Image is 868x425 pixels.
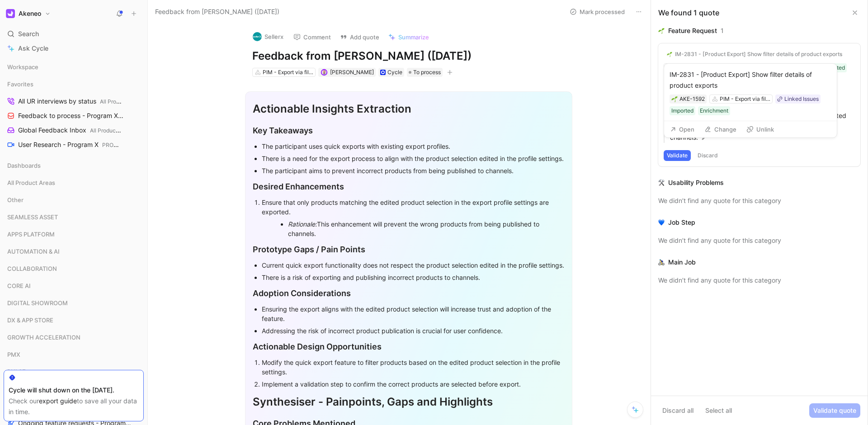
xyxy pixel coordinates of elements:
a: All UR interviews by statusAll Product Areas [4,94,144,108]
div: Ensure that only products matching the edited product selection in the export profile settings ar... [262,198,565,217]
div: Dashboards [4,159,144,175]
button: 🌱IM-2831 - [Product Export] Show filter details of product exports [664,49,845,60]
div: The participant uses quick exports with existing export profiles. [262,142,565,151]
span: APPS PLATFORM [7,230,55,239]
span: Workspace [7,62,38,71]
span: CORE AI [7,281,31,290]
a: Global Feedback InboxAll Product Areas [4,123,144,137]
div: Usability Problems [668,177,724,188]
button: Add quote [336,31,383,43]
div: Dashboards [4,159,144,172]
div: AUTOMATION & AI [4,245,144,261]
div: Synthesiser - Painpoints, Gaps and Highlights [253,394,565,410]
div: Main Job [668,257,696,268]
div: PULSE [4,365,144,378]
div: Addressing the risk of incorrect product publication is crucial for user confidence. [262,326,565,335]
div: CORE AI [4,279,144,295]
span: Feedback to process - Program X [18,111,125,121]
div: Key Takeaways [253,124,565,137]
div: Linked Issues [784,94,819,104]
div: Modify the quick export feature to filter products based on the edited product selection in the p... [262,358,565,377]
span: Dashboards [7,161,41,170]
div: Prototype Gaps / Pain Points [253,243,565,255]
span: GROWTH ACCELERATION [7,333,80,342]
div: AUTOMATION & AI [4,245,144,258]
div: Ensuring the export aligns with the edited product selection will increase trust and adoption of ... [262,304,565,323]
div: GROWTH ACCELERATION [4,331,144,347]
span: PMX [7,350,20,359]
div: DIGITAL SHOWROOM [4,296,144,310]
div: Cycle will shut down on the [DATE]. [9,385,139,396]
div: 1 [721,25,724,36]
div: PMX [4,348,144,364]
div: Imported [671,106,693,115]
span: Feedback from [PERSON_NAME] ([DATE]) [155,6,279,17]
div: Feature Request [668,25,717,36]
button: Unlink [742,123,778,136]
div: DX & APP STORE [4,313,144,330]
div: We found 1 quote [658,7,719,18]
button: Validate quote [809,403,860,418]
div: All Product Areas [4,176,144,189]
span: AUTOMATION & AI [7,247,60,256]
div: APPS PLATFORM [4,227,144,244]
button: Discard [694,150,721,161]
div: PIM - Export via file (Tailored Export) [720,94,770,104]
div: We didn’t find any quote for this category [658,275,860,286]
span: All Product Areas [90,127,133,134]
h1: Akeneo [19,9,41,18]
span: COLLABORATION [7,264,57,273]
button: Validate [664,150,691,161]
span: Global Feedback Inbox [18,126,122,135]
div: Desired Enhancements [253,180,565,193]
span: To process [413,68,441,77]
div: PULSE [4,365,144,381]
div: PIM - Export via file (Tailored Export) [263,68,313,77]
div: Check our to save all your data in time. [9,396,139,417]
h1: Feedback from [PERSON_NAME] ([DATE]) [252,49,565,63]
div: Other [4,193,144,209]
img: 🌱 [667,52,672,57]
img: avatar [321,70,326,75]
button: Change [700,123,741,136]
div: Favorites [4,77,144,91]
div: CORE AI [4,279,144,293]
span: Favorites [7,80,33,89]
div: DX & APP STORE [4,313,144,327]
div: Search [4,27,144,41]
div: Other [4,193,144,207]
span: All Product Areas [7,178,55,187]
div: We didn’t find any quote for this category [658,195,860,206]
div: Enrichment [700,106,728,115]
span: Ask Cycle [18,43,48,54]
span: All Product Areas [100,98,143,105]
span: DX & APP STORE [7,316,53,325]
span: Other [7,195,24,204]
div: Actionable Design Opportunities [253,340,565,353]
div: This enhancement will prevent the wrong products from being published to channels. [288,219,547,238]
span: PROGRAM X [102,142,135,148]
button: Summarize [384,31,433,43]
div: All Product Areas [4,176,144,192]
div: IM-2831 - [Product Export] Show filter details of product exports [675,51,842,58]
img: pen.svg [701,135,707,141]
div: APPS PLATFORM [4,227,144,241]
img: 💙 [658,219,665,226]
div: AKE-1592 [679,94,705,104]
a: User Research - Program XPROGRAM X [4,138,144,151]
button: Comment [289,31,335,43]
div: There is a need for the export process to align with the product selection edited in the profile ... [262,154,565,163]
button: Open [666,123,698,136]
div: COLLABORATION [4,262,144,278]
div: Adoption Considerations [253,287,565,299]
a: Ask Cycle [4,42,144,55]
img: 🛠️ [658,179,665,186]
div: Implement a validation step to confirm the correct products are selected before export. [262,379,565,389]
button: AkeneoAkeneo [4,7,53,20]
span: SEAMLESS ASSET [7,212,58,222]
span: PULSE [7,367,26,376]
div: Current quick export functionality does not respect the product selection edited in the profile s... [262,260,565,270]
div: SEAMLESS ASSET [4,210,144,227]
span: Summarize [398,33,429,41]
span: DIGITAL SHOWROOM [7,298,68,307]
